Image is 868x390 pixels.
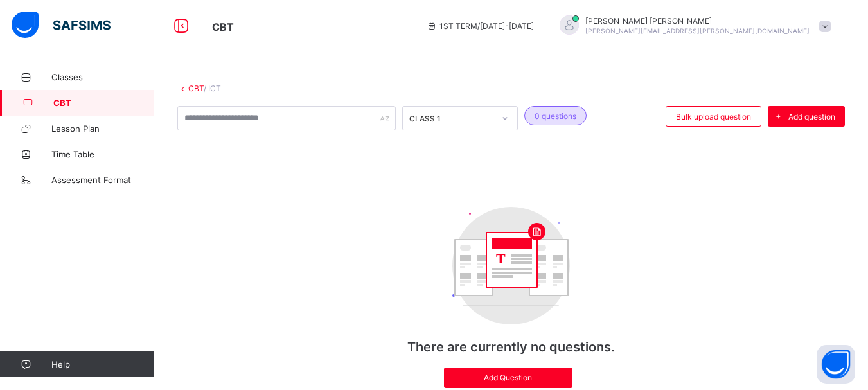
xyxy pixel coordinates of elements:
[585,16,810,26] span: [PERSON_NAME] [PERSON_NAME]
[383,339,640,355] p: There are currently no questions.
[817,345,855,384] button: Open asap
[12,12,111,39] img: safsims
[51,72,154,82] span: Classes
[212,21,234,33] span: CBT
[676,112,751,121] span: Bulk upload question
[547,15,837,37] div: RuthAjayi
[51,175,154,185] span: Assessment Format
[51,359,154,369] span: Help
[53,98,154,108] span: CBT
[496,251,506,267] tspan: T
[535,111,576,121] span: 0 questions
[51,149,154,159] span: Time Table
[409,114,494,123] div: CLASS 1
[585,27,810,35] span: [PERSON_NAME][EMAIL_ADDRESS][PERSON_NAME][DOMAIN_NAME]
[188,84,204,93] a: CBT
[51,123,154,134] span: Lesson Plan
[204,84,221,93] span: / ICT
[454,373,563,382] span: Add Question
[427,21,534,31] span: session/term information
[788,112,835,121] span: Add question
